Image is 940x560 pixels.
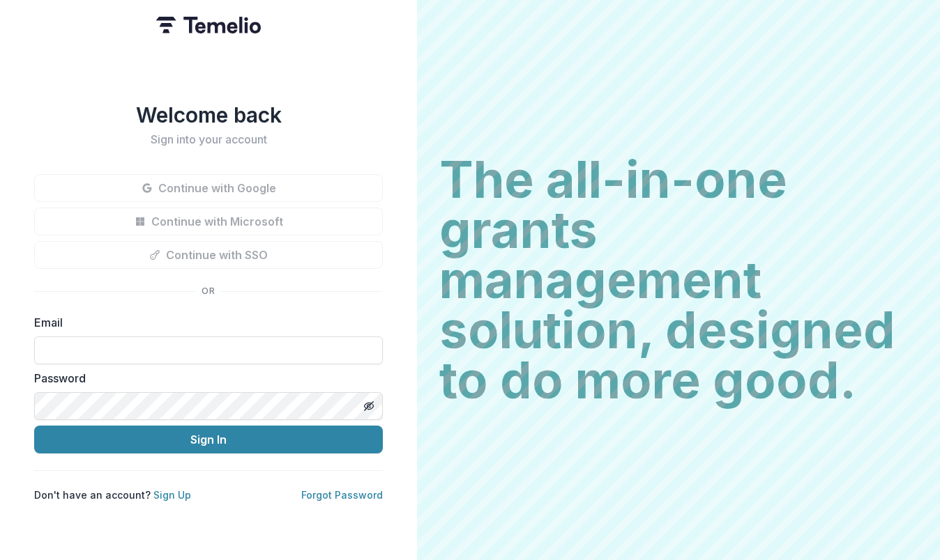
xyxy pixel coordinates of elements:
h2: Sign into your account [34,133,383,146]
a: Sign Up [153,489,191,501]
p: Don't have an account? [34,488,191,502]
button: Continue with Google [34,174,383,202]
img: Temelio [156,17,261,33]
button: Sign In [34,426,383,453]
h1: Welcome back [34,102,383,127]
label: Password [34,370,374,387]
label: Email [34,314,374,331]
button: Continue with SSO [34,241,383,269]
button: Continue with Microsoft [34,208,383,235]
a: Forgot Password [301,489,383,501]
button: Toggle password visibility [358,395,380,417]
